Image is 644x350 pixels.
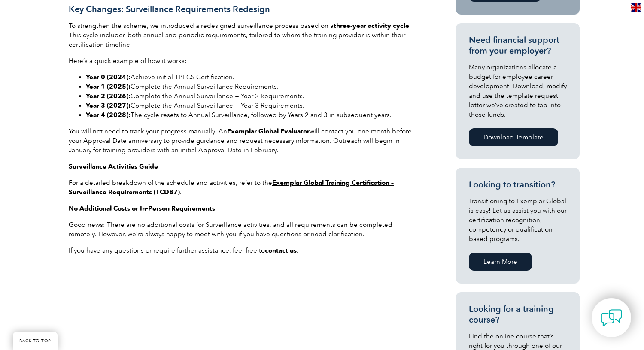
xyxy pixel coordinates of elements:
a: Learn More [469,253,532,271]
a: Download Template [469,128,558,146]
strong: three-year activity cycle [334,22,409,30]
strong: No Additional Costs or In-Person Requirements [69,205,215,212]
a: contact us [265,247,297,254]
p: You will not need to track your progress manually. An will contact you one month before your Appr... [69,127,421,155]
strong: Year 0 (2024): [86,73,131,81]
strong: Surveillance Activities Guide [69,163,158,170]
img: en [631,3,641,12]
p: Here’s a quick example of how it works: [69,56,421,66]
strong: Year 1 (2025): [86,83,131,91]
h3: Looking to transition? [469,179,567,190]
p: For a detailed breakdown of the schedule and activities, refer to the . [69,178,421,197]
img: contact-chat.png [601,307,622,329]
p: Transitioning to Exemplar Global is easy! Let us assist you with our certification recognition, c... [469,196,567,244]
h3: Key Changes: Surveillance Requirements Redesign [69,4,421,15]
strong: Exemplar Global Evaluator [227,127,310,135]
li: Complete the Annual Surveillance + Year 3 Requirements. [86,101,421,110]
strong: Year 4 (2028): [86,111,131,119]
li: Complete the Annual Surveillance + Year 2 Requirements. [86,91,421,101]
li: Complete the Annual Surveillance Requirements. [86,82,421,91]
li: Achieve initial TPECS Certification. [86,72,421,82]
li: The cycle resets to Annual Surveillance, followed by Years 2 and 3 in subsequent years. [86,110,421,120]
a: BACK TO TOP [13,332,58,350]
p: Good news: There are no additional costs for Surveillance activities, and all requirements can be... [69,220,421,239]
p: If you have any questions or require further assistance, feel free to . [69,246,421,255]
strong: Year 2 (2026): [86,92,131,100]
h3: Need financial support from your employer? [469,35,567,56]
p: Many organizations allocate a budget for employee career development. Download, modify and use th... [469,63,567,119]
h3: Looking for a training course? [469,304,567,325]
strong: Year 3 (2027): [86,102,131,109]
p: To strengthen the scheme, we introduced a redesigned surveillance process based on a . This cycle... [69,21,421,49]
